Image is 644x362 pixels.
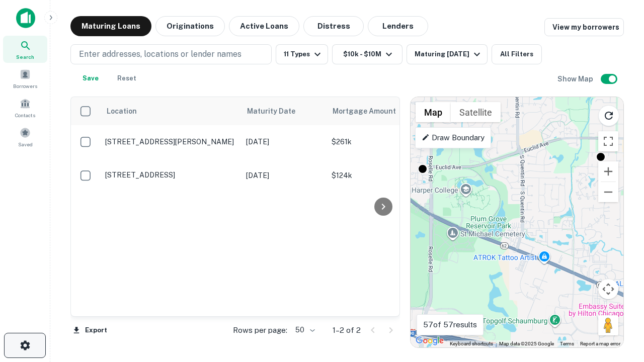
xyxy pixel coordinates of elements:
h6: Show Map [557,73,595,84]
span: Borrowers [13,82,37,90]
iframe: Chat Widget [594,282,644,330]
button: Zoom out [598,182,618,202]
div: 0 0 [411,97,623,347]
button: Distress [303,16,364,36]
th: Location [100,97,241,125]
a: Report a map error [580,341,620,346]
p: Draw Boundary [422,132,485,144]
a: Borrowers [3,65,47,92]
p: [DATE] [246,170,321,181]
a: Contacts [3,94,47,121]
button: Map camera controls [598,279,618,299]
button: Reset [111,68,143,88]
span: Map data ©2025 Google [499,341,554,346]
th: Maturity Date [241,97,327,125]
p: [DATE] [246,136,321,147]
span: Location [106,105,137,117]
button: Save your search to get updates of matches that match your search criteria. [74,68,107,88]
img: capitalize-icon.png [16,8,35,28]
img: Google [413,334,446,347]
p: $261k [332,136,432,147]
button: $10k - $10M [332,44,403,64]
button: Maturing [DATE] [407,44,488,64]
button: Keyboard shortcuts [450,340,493,347]
div: 50 [291,323,316,337]
a: Saved [3,123,47,150]
p: [STREET_ADDRESS] [105,170,236,179]
a: Search [3,36,47,63]
th: Mortgage Amount [327,97,437,125]
button: Originations [155,16,225,36]
p: Rows per page: [233,324,287,336]
p: 57 of 57 results [423,319,477,331]
p: [STREET_ADDRESS][PERSON_NAME] [105,137,236,146]
button: All Filters [492,44,542,64]
span: Search [16,53,34,61]
button: Lenders [368,16,428,36]
button: Show satellite imagery [451,102,501,122]
p: $124k [332,170,432,181]
button: Active Loans [229,16,299,36]
a: Terms (opens in new tab) [560,341,574,346]
p: 1–2 of 2 [333,324,361,336]
div: Maturing [DATE] [415,48,483,60]
button: Export [70,323,110,338]
button: Reload search area [598,105,619,126]
a: View my borrowers [544,18,624,36]
button: Zoom in [598,161,618,182]
span: Saved [18,140,33,148]
button: Toggle fullscreen view [598,131,618,151]
button: Show street map [416,102,451,122]
button: Enter addresses, locations or lender names [70,44,272,64]
button: 11 Types [276,44,328,64]
span: Mortgage Amount [333,105,409,117]
span: Contacts [15,111,35,119]
span: Maturity Date [247,105,308,117]
p: Enter addresses, locations or lender names [79,48,242,60]
a: Open this area in Google Maps (opens a new window) [413,334,446,347]
button: Maturing Loans [70,16,151,36]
